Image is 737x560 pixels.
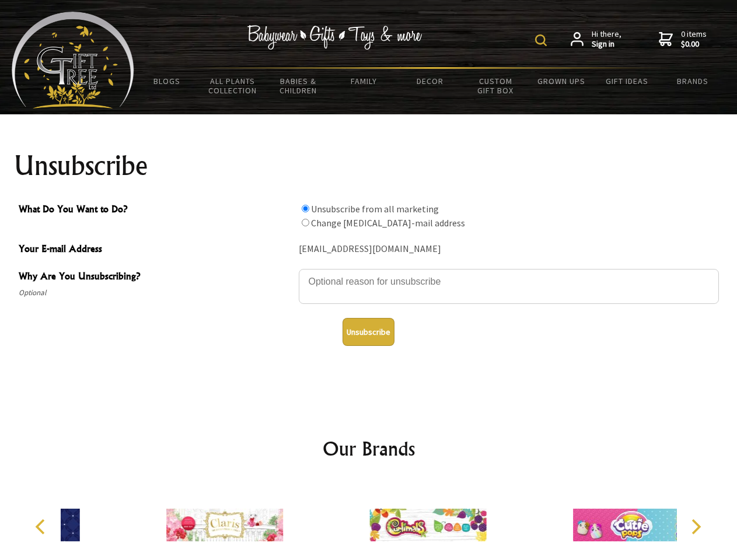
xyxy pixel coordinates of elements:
button: Unsubscribe [343,318,394,346]
img: product search [535,34,547,46]
img: Babyware - Gifts - Toys and more... [12,12,134,108]
h2: Our Brands [23,435,714,463]
h1: Unsubscribe [14,152,724,180]
span: Optional [19,286,293,300]
input: What Do You Want to Do? [302,205,309,212]
span: Why Are You Unsubscribing? [19,269,293,286]
label: Change [MEDICAL_DATA]-mail address [311,217,465,229]
a: Hi there,Sign in [571,29,621,50]
input: What Do You Want to Do? [302,219,309,226]
a: Decor [397,69,463,93]
strong: $0.00 [681,39,707,50]
div: [EMAIL_ADDRESS][DOMAIN_NAME] [299,240,719,258]
strong: Sign in [592,39,621,50]
a: All Plants Collection [200,69,266,103]
span: Your E-mail Address [19,242,293,258]
a: Babies & Children [266,69,331,103]
button: Previous [29,514,55,540]
a: 0 items$0.00 [659,29,707,50]
span: What Do You Want to Do? [19,202,293,219]
button: Next [683,514,708,540]
img: Babywear - Gifts - Toys & more [247,25,422,50]
a: Custom Gift Box [463,69,529,103]
a: Family [331,69,397,93]
span: 0 items [681,29,707,50]
a: Gift Ideas [594,69,660,93]
a: Brands [660,69,726,93]
a: Grown Ups [528,69,594,93]
span: Hi there, [592,29,621,50]
textarea: Why Are You Unsubscribing? [299,269,719,304]
a: BLOGS [134,69,200,93]
label: Unsubscribe from all marketing [311,203,439,215]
